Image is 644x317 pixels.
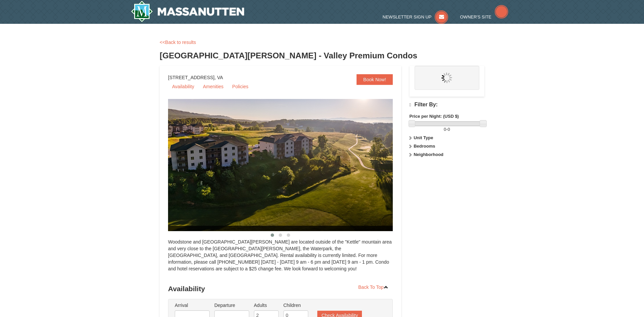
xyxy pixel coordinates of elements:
label: Adults [254,302,279,309]
strong: Bedrooms [414,144,435,149]
img: 19219041-4-ec11c166.jpg [168,99,410,231]
a: Policies [228,82,252,92]
span: 0 [447,127,450,132]
span: Newsletter Sign Up [383,14,432,19]
img: Massanutten Resort Logo [131,1,244,22]
a: Newsletter Sign Up [383,14,448,19]
strong: Price per Night: (USD $) [410,114,459,119]
a: Back To Top [354,282,393,292]
span: 0 [444,127,446,132]
a: Amenities [199,82,227,92]
a: <<Back to results [160,40,196,45]
a: Owner's Site [460,14,508,19]
strong: Neighborhood [414,152,443,157]
a: Availability [168,82,198,92]
h4: Filter By: [410,102,484,108]
a: Book Now! [357,74,393,85]
strong: Unit Type [414,135,433,140]
img: wait.gif [441,72,452,83]
span: Owner's Site [460,14,492,19]
label: - [410,126,484,133]
a: Massanutten Resort [131,1,244,22]
h3: [GEOGRAPHIC_DATA][PERSON_NAME] - Valley Premium Condos [160,49,484,62]
div: Woodstone and [GEOGRAPHIC_DATA][PERSON_NAME] are located outside of the "Kettle" mountain area an... [168,239,393,279]
label: Arrival [175,302,210,309]
label: Children [283,302,308,309]
label: Departure [214,302,249,309]
h3: Availability [168,282,393,296]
